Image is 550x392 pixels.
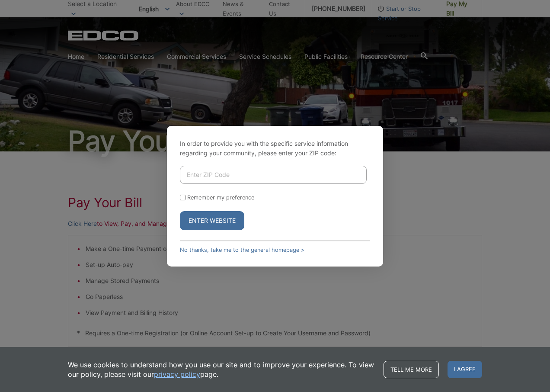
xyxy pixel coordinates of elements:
a: privacy policy [154,370,200,379]
a: Tell me more [384,361,439,378]
p: We use cookies to understand how you use our site and to improve your experience. To view our pol... [68,360,375,379]
p: In order to provide you with the specific service information regarding your community, please en... [180,139,370,158]
span: I agree [448,361,482,378]
a: No thanks, take me to the general homepage > [180,247,304,253]
button: Enter Website [180,211,244,230]
label: Remember my preference [187,194,254,201]
input: Enter ZIP Code [180,166,367,184]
